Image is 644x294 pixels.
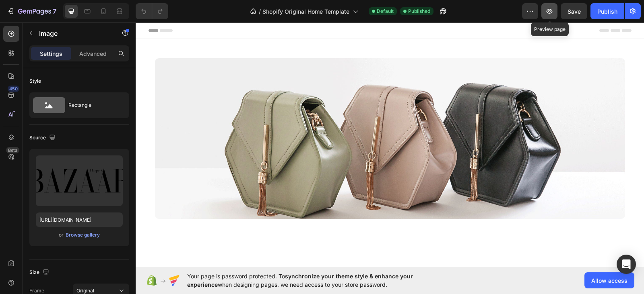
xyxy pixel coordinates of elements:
[53,6,56,16] p: 7
[408,8,430,15] span: Published
[136,3,168,19] div: Undo/Redo
[29,133,57,143] div: Source
[136,22,644,267] iframe: Design area
[3,3,60,19] button: 7
[36,212,123,227] input: https://example.com/image.jpg
[6,147,19,153] div: Beta
[561,3,587,19] button: Save
[36,155,123,206] img: preview-image
[29,267,51,278] div: Size
[66,231,100,239] div: Browse gallery
[377,8,394,15] span: Default
[568,8,581,15] span: Save
[187,272,444,289] span: Your page is password protected. To when designing pages, we need access to your store password.
[617,255,636,274] div: Open Intercom Messenger
[8,86,19,92] div: 450
[59,230,64,240] span: or
[259,7,261,16] span: /
[187,273,413,288] span: synchronize your theme style & enhance your experience
[590,3,624,19] button: Publish
[584,272,634,288] button: Allow access
[40,49,62,58] p: Settings
[68,96,118,114] div: Rectangle
[591,276,627,285] span: Allow access
[65,231,100,239] button: Browse gallery
[29,78,41,85] div: Style
[39,29,107,38] p: Image
[262,7,349,16] span: Shopify Original Home Template
[597,7,617,16] div: Publish
[79,49,107,58] p: Advanced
